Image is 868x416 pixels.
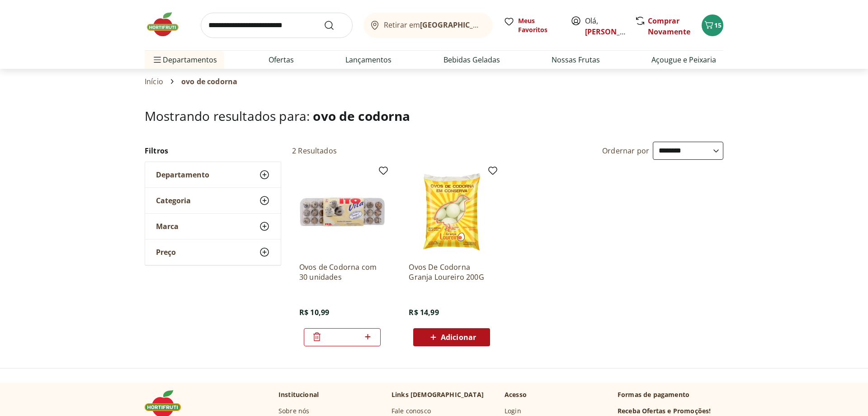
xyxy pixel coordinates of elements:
[156,170,209,179] span: Departamento
[152,49,163,71] button: Menu
[504,16,560,34] a: Meus Favoritos
[618,390,723,399] p: Formas de pagamento
[145,188,281,213] button: Categoria
[443,54,500,65] a: Bebidas Geladas
[651,54,716,65] a: Açougue e Peixaria
[292,146,337,156] h2: 2 Resultados
[409,169,495,255] img: Ovos De Codorna Granja Loureiro 200G
[269,54,294,65] a: Ofertas
[585,15,625,37] span: Olá,
[409,262,495,282] a: Ovos De Codorna Granja Loureiro 200G
[201,13,353,38] input: search
[145,239,281,265] button: Preço
[345,54,392,65] a: Lançamentos
[392,390,484,399] p: Links [DEMOGRAPHIC_DATA]
[392,406,431,416] a: Fale conosco
[156,196,191,205] span: Categoria
[156,248,176,257] span: Preço
[441,334,476,341] span: Adicionar
[552,54,600,65] a: Nossas Frutas
[420,20,572,30] b: [GEOGRAPHIC_DATA]/[GEOGRAPHIC_DATA]
[278,390,319,399] p: Institucional
[156,222,179,231] span: Marca
[145,77,163,86] a: Início
[299,262,385,282] a: Ovos de Codorna com 30 unidades
[702,14,723,36] button: Carrinho
[299,169,385,255] img: Ovos de Codorna com 30 unidades
[518,16,560,34] span: Meus Favoritos
[145,109,723,123] h1: Mostrando resultados para:
[714,21,722,29] span: 15
[145,11,190,38] img: Hortifruti
[585,27,644,37] a: [PERSON_NAME]
[324,20,345,31] button: Submit Search
[409,307,439,317] span: R$ 14,99
[278,406,309,416] a: Sobre nós
[384,21,484,29] span: Retirar em
[648,16,690,37] a: Comprar Novamente
[413,328,490,346] button: Adicionar
[505,390,527,399] p: Acesso
[145,162,281,187] button: Departamento
[152,49,217,71] span: Departamentos
[145,142,281,160] h2: Filtros
[299,307,329,317] span: R$ 10,99
[618,406,711,416] h3: Receba Ofertas e Promoções!
[181,77,237,86] span: ovo de codorna
[505,406,521,416] a: Login
[602,146,649,156] label: Ordernar por
[363,13,493,38] button: Retirar em[GEOGRAPHIC_DATA]/[GEOGRAPHIC_DATA]
[313,107,410,124] span: ovo de codorna
[145,214,281,239] button: Marca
